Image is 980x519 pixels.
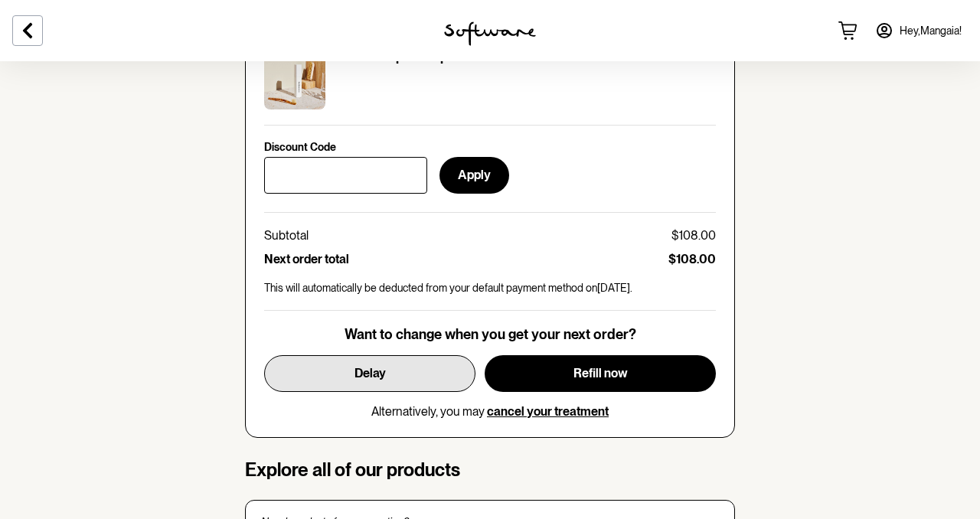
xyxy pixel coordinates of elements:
span: Hey, Mangaia ! [900,24,962,38]
button: Delay [264,355,475,392]
p: Discount Code [264,141,336,154]
img: ckrjxa58r00013h5xwe9s3e5z.jpg [264,48,325,109]
button: Apply [439,157,509,194]
a: Hey,Mangaia! [866,12,971,49]
button: Refill now [485,355,716,392]
p: Next order total [264,252,349,266]
p: $108.00 [671,228,716,243]
span: Refill now [573,366,628,380]
h4: Explore all of our products [245,459,735,481]
p: Subtotal [264,228,309,243]
p: This will automatically be deducted from your default payment method on [DATE] . [264,282,716,295]
img: software logo [444,21,536,46]
p: Alternatively, you may [371,404,609,419]
p: Want to change when you get your next order? [345,326,636,343]
span: Delay [354,366,386,380]
p: $108.00 [668,252,716,266]
button: cancel your treatment [487,404,609,419]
